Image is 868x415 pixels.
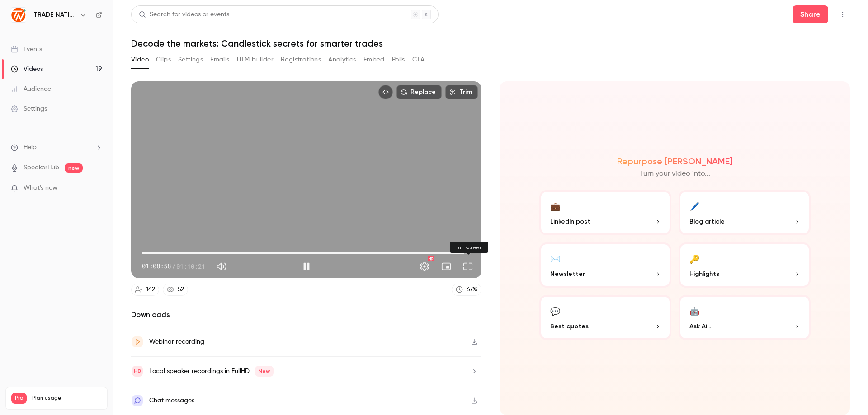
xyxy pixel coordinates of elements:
[550,199,560,213] div: 💼
[378,85,393,99] button: Embed video
[139,10,229,19] div: Search for videos or events
[149,366,274,377] div: Local speaker recordings in FullHD
[689,217,725,226] span: Blog article
[450,242,488,253] div: Full screen
[689,304,699,318] div: 🤖
[392,52,405,67] button: Polls
[210,52,229,67] button: Emails
[452,284,481,296] a: 67%
[11,143,102,152] li: help-dropdown-opener
[428,256,434,261] div: HD
[142,261,205,271] div: 01:08:58
[131,38,850,49] h1: Decode the markets: Candlestick secrets for smarter trades
[237,52,274,67] button: UTM builder
[689,252,699,266] div: 🔑
[11,393,27,404] span: Pro
[689,199,699,213] div: 🖊️
[142,261,171,271] span: 01:08:58
[415,257,434,275] button: Settings
[281,52,321,67] button: Registrations
[437,257,455,275] button: Turn on miniplayer
[172,261,175,271] span: /
[11,45,42,54] div: Events
[679,190,811,235] button: 🖊️Blog article
[176,261,205,271] span: 01:10:21
[445,85,478,99] button: Trim
[617,156,732,167] h2: Repurpose [PERSON_NAME]
[297,257,316,275] button: Pause
[689,322,711,331] span: Ask Ai...
[178,52,203,67] button: Settings
[149,395,194,406] div: Chat messages
[550,217,590,226] span: LinkedIn post
[459,257,477,275] button: Full screen
[835,7,850,22] button: Top Bar Actions
[24,143,37,152] span: Help
[156,52,171,67] button: Clips
[539,295,671,340] button: 💬Best quotes
[11,8,26,22] img: TRADE NATION
[11,65,43,74] div: Videos
[32,395,102,402] span: Plan usage
[91,184,102,192] iframe: Noticeable Trigger
[550,252,560,266] div: ✉️
[328,52,356,67] button: Analytics
[539,242,671,288] button: ✉️Newsletter
[679,242,811,288] button: 🔑Highlights
[412,52,425,67] button: CTA
[131,52,149,67] button: Video
[550,269,585,279] span: Newsletter
[11,84,51,93] div: Audience
[793,5,828,23] button: Share
[467,285,477,294] div: 67 %
[640,168,710,179] p: Turn your video into...
[24,163,59,173] a: SpeakerHub
[11,104,47,113] div: Settings
[178,285,184,294] div: 52
[146,285,155,294] div: 142
[679,295,811,340] button: 🤖Ask Ai...
[65,163,83,173] span: new
[255,366,274,377] span: New
[550,322,589,331] span: Best quotes
[212,257,231,275] button: Mute
[131,284,159,296] a: 142
[689,269,719,279] span: Highlights
[363,52,385,67] button: Embed
[539,190,671,235] button: 💼LinkedIn post
[396,85,442,99] button: Replace
[550,304,560,318] div: 💬
[131,309,481,320] h2: Downloads
[33,10,76,19] h6: TRADE NATION
[163,284,188,296] a: 52
[149,336,204,347] div: Webinar recording
[24,183,57,193] span: What's new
